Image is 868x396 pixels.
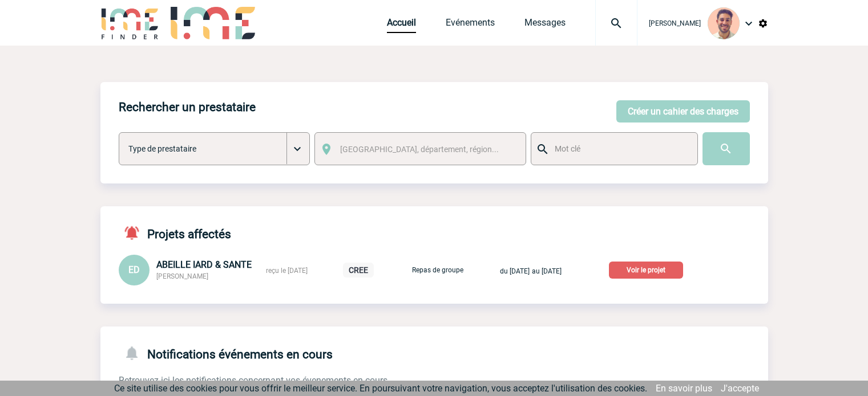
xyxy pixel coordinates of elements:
[387,17,416,33] a: Accueil
[123,224,147,241] img: notifications-active-24-px-r.png
[552,141,687,156] input: Mot clé
[524,17,566,33] a: Messages
[340,145,499,154] span: [GEOGRAPHIC_DATA], département, région...
[703,132,750,165] input: Submit
[156,259,252,270] span: ABEILLE IARD & SANTE
[609,264,688,275] a: Voir le projet
[609,262,683,279] p: Voir le projet
[649,19,701,27] span: [PERSON_NAME]
[266,267,308,275] span: reçu le [DATE]
[128,264,140,275] span: ED
[409,266,466,274] p: Repas de groupe
[708,7,740,39] img: 132114-0.jpg
[119,224,231,241] h4: Projets affectés
[446,17,495,33] a: Evénements
[123,345,147,361] img: notifications-24-px-g.png
[343,263,374,277] p: CREE
[119,375,390,386] span: Retrouvez ici les notifications concernant vos évenements en cours.
[721,383,759,394] a: J'accepte
[156,272,208,280] span: [PERSON_NAME]
[114,383,647,394] span: Ce site utilise des cookies pour vous offrir le meilleur service. En poursuivant votre navigation...
[119,100,256,114] h4: Rechercher un prestataire
[100,7,160,39] img: IME-Finder
[532,267,562,275] span: au [DATE]
[656,383,712,394] a: En savoir plus
[500,267,530,275] span: du [DATE]
[119,345,333,361] h4: Notifications événements en cours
